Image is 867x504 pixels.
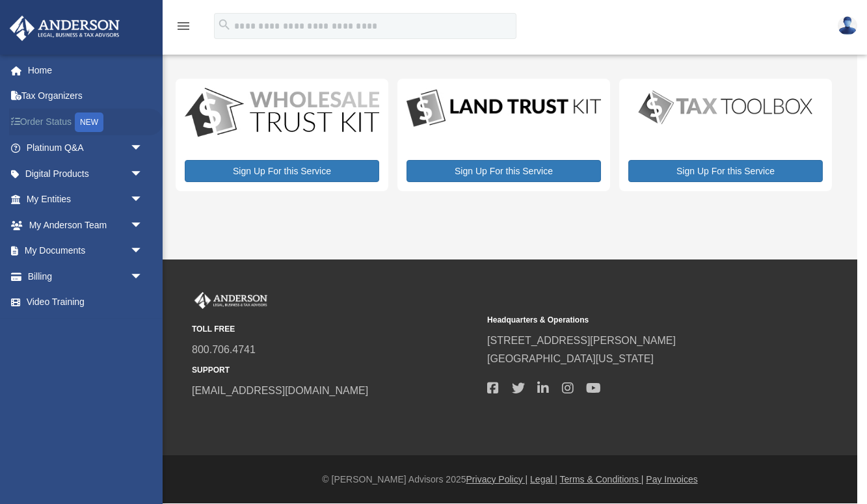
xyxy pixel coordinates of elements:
img: User Pic [838,16,857,35]
a: menu [176,23,191,34]
img: LandTrust_lgo-1.jpg [407,88,601,129]
a: Order StatusNEW [9,109,163,135]
a: Legal | [530,474,557,484]
img: Anderson Advisors Platinum Portal [6,16,124,41]
a: Terms & Conditions | [560,474,644,484]
a: Privacy Policy | [466,474,528,484]
small: SUPPORT [192,364,478,377]
span: arrow_drop_down [130,187,156,213]
a: Platinum Q&Aarrow_drop_down [9,135,163,161]
span: arrow_drop_down [130,135,156,162]
a: Pay Invoices [646,474,697,484]
a: Sign Up For this Service [407,160,601,182]
a: My Entitiesarrow_drop_down [9,187,163,213]
small: Headquarters & Operations [487,313,773,327]
i: menu [176,18,191,34]
a: Billingarrow_drop_down [9,263,163,289]
i: search [217,18,232,32]
a: Tax Organizers [9,83,163,109]
img: WS-Trust-Kit-lgo-1.jpg [185,88,379,139]
span: arrow_drop_down [130,212,156,239]
span: arrow_drop_down [130,263,156,290]
img: taxtoolbox_new-1.webp [628,88,823,127]
a: [EMAIL_ADDRESS][DOMAIN_NAME] [192,385,368,396]
span: arrow_drop_down [130,238,156,265]
a: Sign Up For this Service [628,160,823,182]
a: [STREET_ADDRESS][PERSON_NAME] [487,335,676,346]
div: NEW [75,113,103,132]
small: TOLL FREE [192,323,478,336]
a: Sign Up For this Service [185,160,379,182]
a: Digital Productsarrow_drop_down [9,161,156,187]
img: Anderson Advisors Platinum Portal [192,292,270,309]
a: Home [9,57,163,83]
a: Video Training [9,289,163,315]
a: My Anderson Teamarrow_drop_down [9,212,163,238]
a: [GEOGRAPHIC_DATA][US_STATE] [487,353,654,364]
a: 800.706.4741 [192,344,256,355]
span: arrow_drop_down [130,161,156,187]
a: My Documentsarrow_drop_down [9,238,163,264]
div: © [PERSON_NAME] Advisors 2025 [163,471,857,488]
